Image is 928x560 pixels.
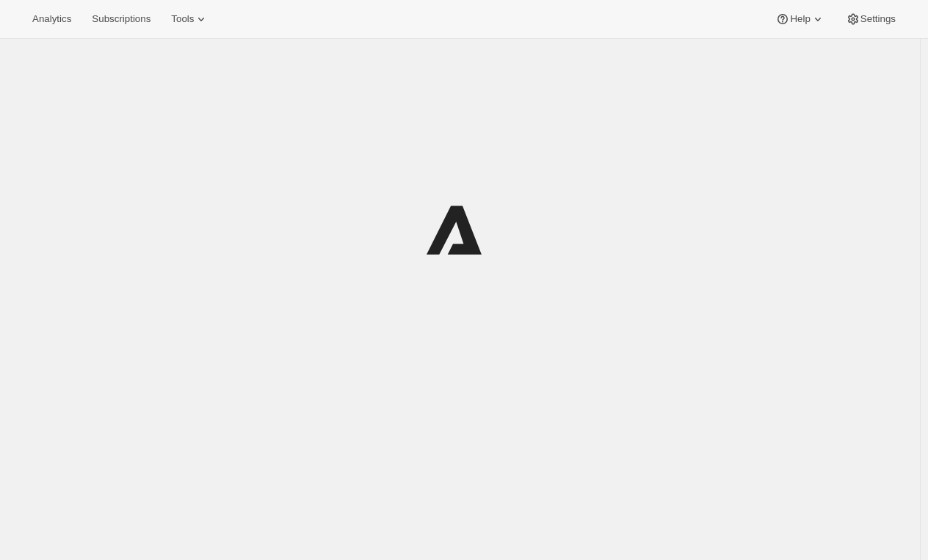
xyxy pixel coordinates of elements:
[83,9,159,29] button: Subscriptions
[32,13,71,25] span: Analytics
[171,13,194,25] span: Tools
[837,9,905,29] button: Settings
[162,9,217,29] button: Tools
[766,9,833,29] button: Help
[92,13,151,25] span: Subscriptions
[790,13,810,25] span: Help
[860,13,896,25] span: Settings
[23,9,80,29] button: Analytics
